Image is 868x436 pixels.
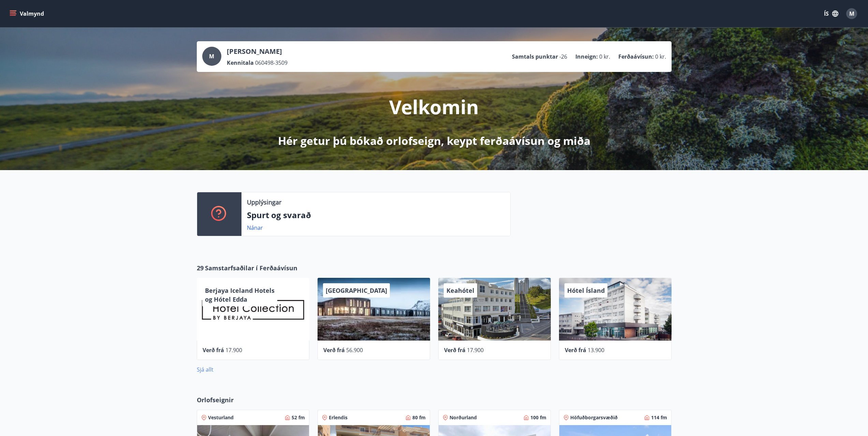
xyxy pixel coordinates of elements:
[247,224,263,231] a: Nánar
[247,198,281,207] p: Upplýsingar
[278,133,590,148] p: Hér getur þú bókað orlofseign, keypt ferðaávísun og miða
[227,47,288,56] p: [PERSON_NAME]
[225,346,242,354] span: 17.900
[444,346,466,354] span: Verð frá
[197,395,234,404] span: Orlofseignir
[618,53,654,60] p: Ferðaávísun :
[209,52,214,60] span: M
[247,209,505,221] p: Spurt og svarað
[565,346,586,354] span: Verð frá
[197,366,214,373] a: Sjá allt
[255,59,288,66] span: 060498-3509
[326,286,387,295] span: [GEOGRAPHIC_DATA]
[467,346,484,354] span: 17.900
[575,53,598,60] p: Inneign :
[849,10,854,17] span: M
[197,264,204,272] span: 29
[450,414,477,421] span: Norðurland
[389,94,479,120] p: Velkomin
[570,414,618,421] span: Höfuðborgarsvæðið
[329,414,348,421] span: Erlendis
[655,53,666,60] span: 0 kr.
[843,5,860,22] button: M
[512,53,558,60] p: Samtals punktar
[346,346,363,354] span: 56.900
[227,59,254,66] p: Kennitala
[820,7,842,20] button: ÍS
[8,7,47,20] button: menu
[412,414,426,421] span: 80 fm
[559,53,567,60] span: -26
[567,286,605,295] span: Hótel Ísland
[323,346,345,354] span: Verð frá
[203,346,224,354] span: Verð frá
[446,286,474,295] span: Keahótel
[292,414,305,421] span: 52 fm
[205,264,297,272] span: Samstarfsaðilar í Ferðaávísun
[530,414,546,421] span: 100 fm
[208,414,234,421] span: Vesturland
[205,286,275,303] span: Berjaya Iceland Hotels og Hótel Edda
[599,53,610,60] span: 0 kr.
[588,346,604,354] span: 13.900
[651,414,667,421] span: 114 fm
